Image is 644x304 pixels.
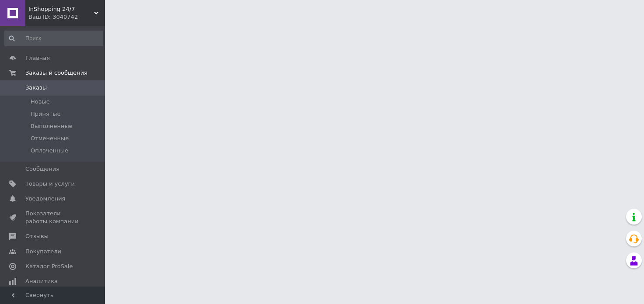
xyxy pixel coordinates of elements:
input: Поиск [4,31,103,46]
span: Товары и услуги [25,180,75,188]
span: InShopping 24/7 [28,5,94,13]
span: Покупатели [25,248,61,256]
span: Сообщения [25,165,59,173]
span: Отзывы [25,232,49,240]
span: Принятые [31,110,61,118]
span: Уведомления [25,195,65,203]
span: Заказы [25,84,47,92]
span: Показатели работы компании [25,210,81,225]
span: Аналитика [25,277,58,285]
span: Каталог ProSale [25,263,73,270]
span: Новые [31,98,50,106]
span: Заказы и сообщения [25,69,87,77]
span: Отмененные [31,135,69,142]
span: Оплаченные [31,147,68,155]
span: Выполненные [31,122,73,130]
span: Главная [25,54,50,62]
div: Ваш ID: 3040742 [28,13,105,21]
